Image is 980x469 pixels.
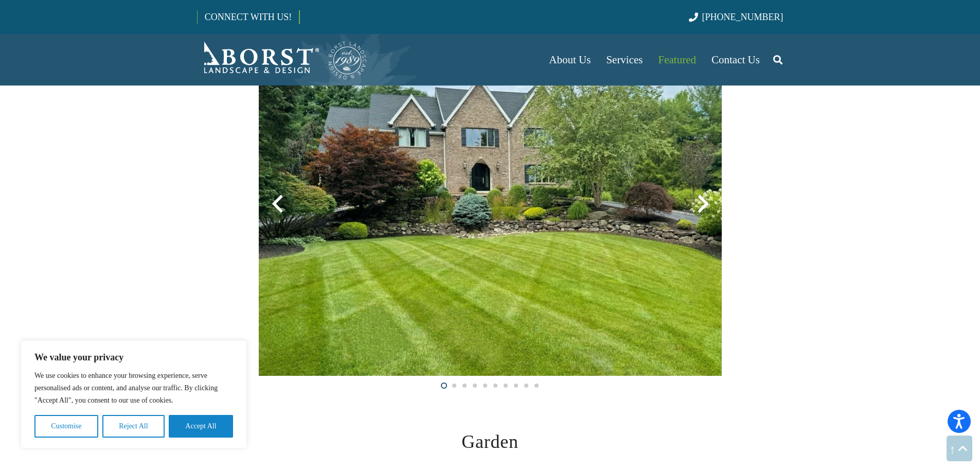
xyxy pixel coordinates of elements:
[34,370,233,407] p: We use cookies to enhance your browsing experience, serve personalised ads or content, and analys...
[541,34,598,85] a: About Us
[768,47,788,73] a: Search
[704,34,768,85] a: Contact Us
[658,54,696,66] span: Featured
[34,415,98,438] button: Customise
[606,54,643,66] span: Services
[197,39,368,80] a: Borst-Logo
[169,415,233,438] button: Accept All
[598,34,650,85] a: Services
[702,12,783,22] span: [PHONE_NUMBER]
[689,12,783,22] a: [PHONE_NUMBER]
[711,54,760,66] span: Contact Us
[259,428,722,456] h2: Garden
[549,54,591,66] span: About Us
[102,415,165,438] button: Reject All
[947,436,972,461] a: Back to top
[34,351,233,363] p: We value your privacy
[651,34,704,85] a: Featured
[198,5,299,29] a: CONNECT WITH US!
